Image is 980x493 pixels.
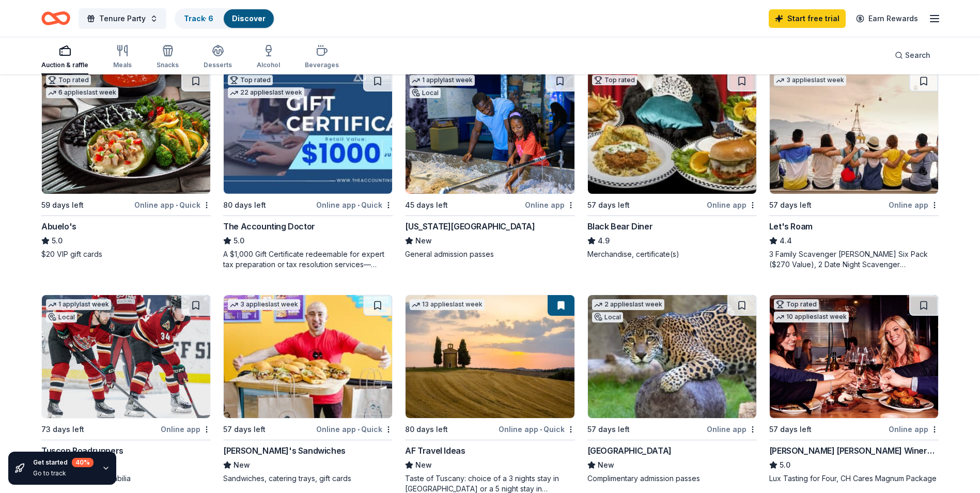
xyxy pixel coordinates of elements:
a: Image for Black Bear DinerTop rated57 days leftOnline appBlack Bear Diner4.9Merchandise, certific... [587,70,757,259]
div: $20 VIP gift cards [41,249,211,259]
div: 1 apply last week [410,75,475,86]
div: Online app [525,198,575,211]
div: Online app Quick [316,423,393,436]
a: Image for Arizona Science Center1 applylast weekLocal45 days leftOnline app[US_STATE][GEOGRAPHIC_... [405,70,574,259]
img: Image for Arizona Science Center [406,71,574,194]
div: Top rated [774,299,819,310]
button: Snacks [157,40,179,74]
div: 45 days left [405,199,448,211]
div: Abuelo's [41,220,76,233]
span: 5.0 [780,459,790,471]
div: AF Travel Ideas [405,444,465,457]
div: 80 days left [223,199,266,211]
div: Online app [889,423,939,436]
img: Image for Let's Roam [770,71,938,194]
button: Beverages [305,40,339,74]
div: Online app Quick [499,423,575,436]
div: Snacks [157,61,179,69]
span: New [415,235,432,247]
div: 10 applies last week [774,312,849,322]
img: Image for Black Bear Diner [588,71,756,194]
div: Local [410,88,441,98]
button: Alcohol [257,40,280,74]
div: Auction & raffle [41,61,88,69]
button: Auction & raffle [41,40,88,74]
div: [PERSON_NAME] [PERSON_NAME] Winery and Restaurants [769,444,939,457]
div: Top rated [592,75,637,85]
img: Image for Abuelo's [42,71,210,194]
div: A $1,000 Gift Certificate redeemable for expert tax preparation or tax resolution services—recipi... [223,249,393,270]
div: 57 days left [769,423,812,436]
a: Image for Let's Roam3 applieslast week57 days leftOnline appLet's Roam4.43 Family Scavenger [PERS... [769,70,939,270]
button: Tenure Party [79,8,166,29]
div: 1 apply last week [46,299,111,310]
div: Local [46,312,77,322]
div: 57 days left [769,199,812,211]
div: Online app [707,198,757,211]
div: 59 days left [41,199,84,211]
div: 80 days left [405,423,448,436]
div: Let's Roam [769,220,813,233]
span: 5.0 [52,235,63,247]
img: Image for AF Travel Ideas [406,295,574,418]
div: Online app [161,423,211,436]
a: Image for The Accounting DoctorTop rated22 applieslast week80 days leftOnline app•QuickThe Accoun... [223,70,393,270]
a: Start free trial [769,9,846,28]
a: Home [41,6,70,30]
div: [US_STATE][GEOGRAPHIC_DATA] [405,220,535,233]
div: Black Bear Diner [587,220,653,233]
div: Alcohol [257,61,280,69]
div: 3 Family Scavenger [PERSON_NAME] Six Pack ($270 Value), 2 Date Night Scavenger [PERSON_NAME] Two ... [769,249,939,270]
div: Merchandise, certificate(s) [587,249,757,259]
span: New [415,459,432,471]
div: 57 days left [587,199,630,211]
img: Image for Cooper's Hawk Winery and Restaurants [770,295,938,418]
span: 4.9 [598,235,610,247]
span: New [234,459,250,471]
div: 13 applies last week [410,299,485,310]
a: Image for Abuelo's Top rated6 applieslast week59 days leftOnline app•QuickAbuelo's5.0$20 VIP gift... [41,70,211,259]
div: [GEOGRAPHIC_DATA] [587,444,672,457]
div: 40 % [72,458,94,467]
div: Local [592,312,623,322]
a: Discover [232,14,266,23]
div: [PERSON_NAME]'s Sandwiches [223,444,346,457]
div: General admission passes [405,249,574,259]
div: Lux Tasting for Four, CH Cares Magnum Package [769,473,939,484]
span: Tenure Party [99,12,146,25]
div: 3 applies last week [228,299,300,310]
a: Track· 6 [184,14,213,23]
img: Image for Tuscon Roadrunners [42,295,210,418]
span: Search [905,49,930,61]
a: Image for Reid Park Zoo2 applieslast weekLocal57 days leftOnline app[GEOGRAPHIC_DATA]NewComplimen... [587,295,757,484]
div: Online app [707,423,757,436]
div: Top rated [228,75,273,85]
span: • [357,425,360,434]
button: Meals [113,40,132,74]
div: Get started [33,458,94,467]
a: Image for Cooper's Hawk Winery and RestaurantsTop rated10 applieslast week57 days leftOnline app[... [769,295,939,484]
div: Online app [889,198,939,211]
span: 4.4 [780,235,792,247]
div: 57 days left [587,423,630,436]
span: • [176,201,178,209]
div: Online app Quick [134,198,211,211]
div: Go to track [33,469,94,477]
button: Desserts [204,40,232,74]
div: 57 days left [223,423,266,436]
div: Meals [113,61,132,69]
div: 2 applies last week [592,299,664,310]
button: Search [886,45,939,66]
span: • [540,425,542,434]
div: 6 applies last week [46,87,118,98]
div: The Accounting Doctor [223,220,315,233]
a: Image for Tuscon Roadrunners1 applylast weekLocal73 days leftOnline appTuscon RoadrunnersNewMerch... [41,295,211,484]
div: Top rated [46,75,91,85]
span: New [598,459,614,471]
a: Image for Ike's Sandwiches3 applieslast week57 days leftOnline app•Quick[PERSON_NAME]'s Sandwiche... [223,295,393,484]
div: 3 applies last week [774,75,846,86]
div: Beverages [305,61,339,69]
img: Image for The Accounting Doctor [224,71,392,194]
div: Complimentary admission passes [587,473,757,484]
span: 5.0 [234,235,244,247]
